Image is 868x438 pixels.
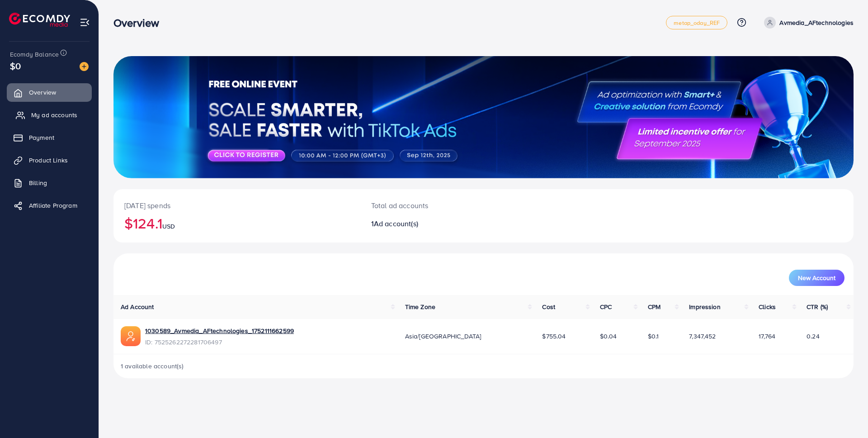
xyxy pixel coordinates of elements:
[124,214,349,232] h2: $124.1
[9,13,70,27] img: logo
[371,200,534,211] p: Total ad accounts
[7,106,92,124] a: My ad accounts
[666,16,727,29] a: metap_oday_REF
[807,302,828,311] span: CTR (%)
[29,88,56,97] span: Overview
[405,332,481,341] span: Asia/[GEOGRAPHIC_DATA]
[10,59,21,72] span: $0
[10,50,59,59] span: Ecomdy Balance
[674,20,720,26] span: metap_oday_REF
[145,326,294,335] a: 1030589_Avmedia_AFtechnologies_1752111662599
[789,270,844,286] button: New Account
[779,17,854,28] p: Avmedia_AFtechnologies
[759,332,775,341] span: 17,764
[29,201,77,210] span: Affiliate Program
[121,302,154,311] span: Ad Account
[162,222,175,231] span: USD
[7,174,92,192] a: Billing
[7,151,92,169] a: Product Links
[29,133,54,142] span: Payment
[648,302,660,311] span: CPM
[121,362,184,371] span: 1 available account(s)
[648,332,659,341] span: $0.1
[600,302,612,311] span: CPC
[29,156,68,165] span: Product Links
[80,17,90,28] img: menu
[600,332,617,341] span: $0.04
[113,16,166,29] h3: Overview
[542,302,555,311] span: Cost
[29,178,47,187] span: Billing
[7,196,92,214] a: Affiliate Program
[689,332,716,341] span: 7,347,452
[759,302,776,311] span: Clicks
[31,110,77,119] span: My ad accounts
[760,17,854,29] a: Avmedia_AFtechnologies
[830,397,861,431] iframe: Chat
[405,302,435,311] span: Time Zone
[371,219,534,228] h2: 1
[798,275,835,281] span: New Account
[689,302,721,311] span: Impression
[80,62,89,71] img: image
[807,332,820,341] span: 0.24
[121,326,141,346] img: ic-ads-acc.e4c84228.svg
[374,219,418,229] span: Ad account(s)
[145,338,294,347] span: ID: 7525262272281706497
[7,83,92,101] a: Overview
[542,332,566,341] span: $755.04
[7,129,92,147] a: Payment
[124,200,349,211] p: [DATE] spends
